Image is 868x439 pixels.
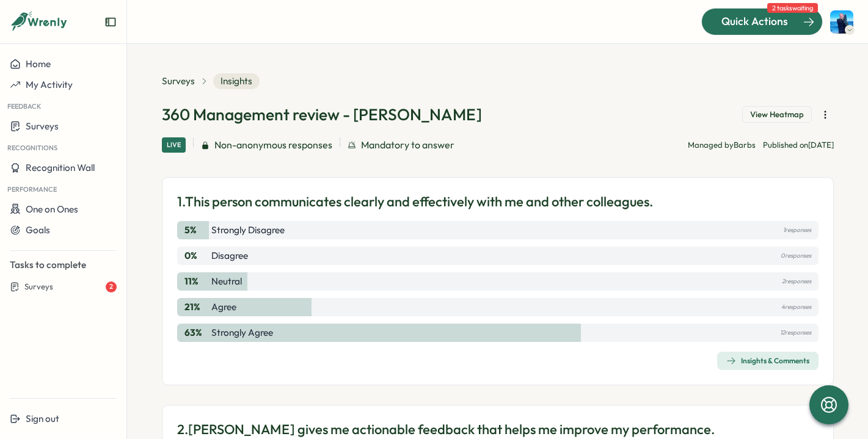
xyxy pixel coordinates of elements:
span: Surveys [26,120,59,132]
p: 1 responses [783,223,811,237]
p: Tasks to complete [10,258,117,272]
span: View Heatmap [750,109,804,120]
span: Sign out [26,413,59,424]
p: 5 % [184,223,209,237]
button: Insights & Comments [717,352,819,370]
p: 63 % [184,326,209,339]
p: 2 responses [782,275,811,288]
p: 21 % [184,300,209,314]
div: Live [162,137,186,153]
div: Insights & Comments [726,356,809,366]
span: Recognition Wall [26,162,95,173]
p: 12 responses [780,326,811,339]
p: Strongly Disagree [211,223,285,237]
span: Home [26,58,51,70]
span: 2 tasks waiting [767,3,818,13]
p: 0 % [184,249,209,263]
p: 2. [PERSON_NAME] gives me actionable feedback that helps me improve my performance. [177,420,715,439]
span: Non-anonymous responses [214,137,332,153]
div: 2 [106,281,117,292]
p: 4 responses [781,300,811,314]
p: Strongly Agree [211,326,273,339]
p: Agree [211,300,236,314]
p: Neutral [211,275,242,288]
img: Henry Innis [830,10,853,34]
h1: 360 Management review - [PERSON_NAME] [162,104,482,125]
p: 11 % [184,275,209,288]
span: Surveys [24,281,53,292]
span: Barbs [734,140,756,150]
p: Published on [763,140,834,151]
span: My Activity [26,79,73,90]
span: One on Ones [26,203,78,215]
span: Mandatory to answer [361,137,454,153]
p: 1. This person communicates clearly and effectively with me and other colleagues. [177,192,653,211]
span: Insights [213,73,260,89]
p: Disagree [211,249,248,263]
p: 0 responses [781,249,811,263]
button: Expand sidebar [104,16,117,28]
button: View Heatmap [742,106,812,123]
span: Quick Actions [721,13,788,29]
button: Quick Actions [701,8,823,35]
span: [DATE] [808,140,834,150]
a: Surveys [162,74,195,88]
span: Goals [26,224,50,236]
p: Managed by [688,140,756,151]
